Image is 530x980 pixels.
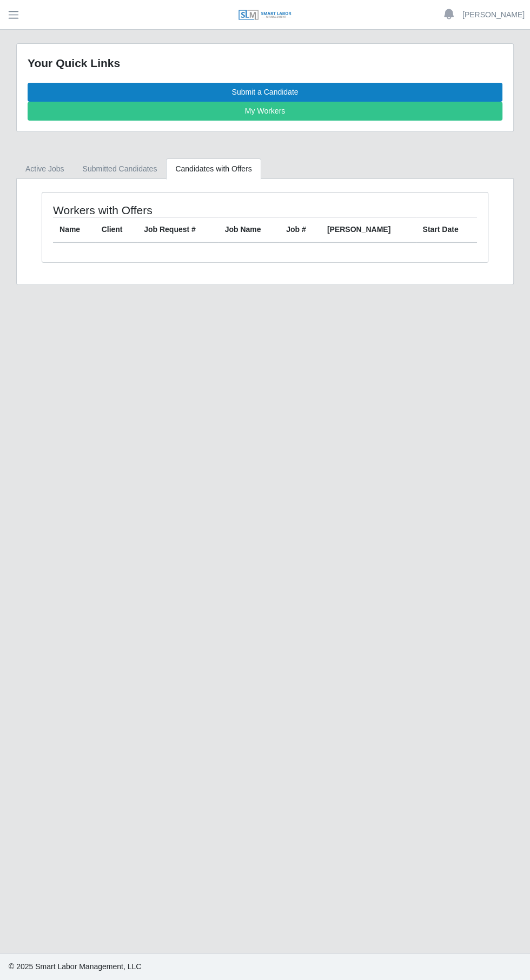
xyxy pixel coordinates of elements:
a: Candidates with Offers [166,158,261,180]
th: Start Date [416,217,477,242]
th: Name [53,217,95,242]
img: SLM Logo [238,9,292,21]
th: Job # [280,217,321,242]
a: Submitted Candidates [74,158,167,180]
a: [PERSON_NAME] [462,9,525,21]
a: Active Jobs [16,158,74,180]
span: © 2025 Smart Labor Management, LLC [9,962,141,971]
th: Client [95,217,138,242]
a: My Workers [28,102,502,121]
th: [PERSON_NAME] [321,217,416,242]
th: Job Request # [137,217,218,242]
h4: Workers with Offers [53,203,220,217]
th: Job Name [218,217,280,242]
a: Submit a Candidate [28,83,502,102]
div: Your Quick Links [28,55,502,72]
